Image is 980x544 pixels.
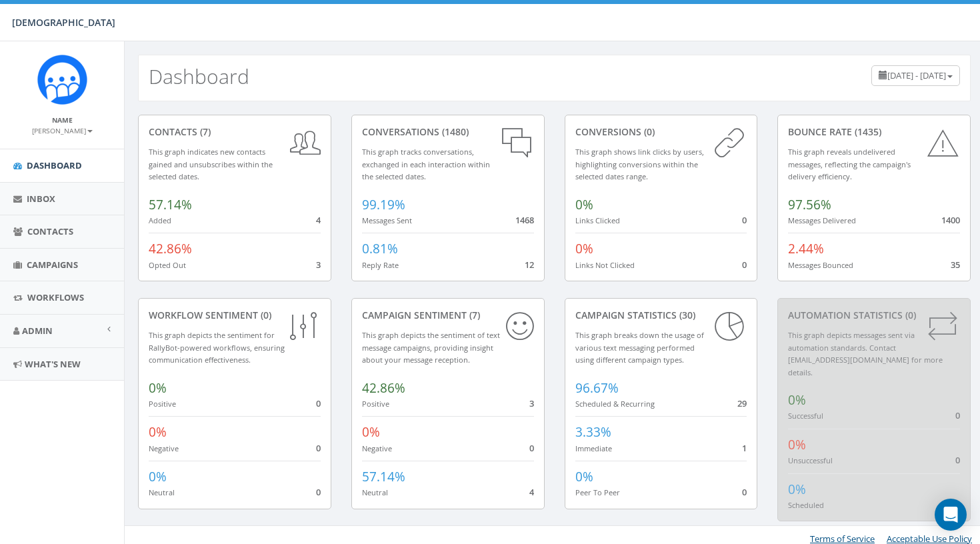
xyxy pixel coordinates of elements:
span: 0 [742,486,747,498]
small: Negative [362,443,392,453]
span: 57.14% [362,468,405,485]
span: 57.14% [149,196,192,213]
span: 29 [737,397,747,409]
small: This graph depicts the sentiment for RallyBot-powered workflows, ensuring communication effective... [149,330,285,365]
span: [DATE] - [DATE] [887,69,946,81]
small: This graph indicates new contacts gained and unsubscribes within the selected dates. [149,147,273,181]
span: 0 [742,259,747,271]
span: Admin [22,325,53,337]
span: 3 [529,397,534,409]
span: 0 [529,442,534,454]
small: Messages Sent [362,215,412,225]
span: 0 [316,486,321,498]
h2: Dashboard [149,65,249,87]
div: Automation Statistics [788,309,960,322]
div: conversations [362,125,534,139]
span: 3.33% [575,423,611,441]
span: (7) [197,125,211,138]
span: 2.44% [788,240,824,257]
small: Neutral [362,487,388,497]
small: Messages Bounced [788,260,853,270]
small: Name [52,115,73,125]
small: This graph tracks conversations, exchanged in each interaction within the selected dates. [362,147,490,181]
span: Campaigns [27,259,78,271]
img: Rally_Corp_Icon.png [37,55,87,105]
span: 1400 [941,214,960,226]
small: Messages Delivered [788,215,856,225]
a: [PERSON_NAME] [32,124,93,136]
span: 0 [742,214,747,226]
span: [DEMOGRAPHIC_DATA] [12,16,115,29]
span: Dashboard [27,159,82,171]
span: (7) [467,309,480,321]
span: 96.67% [575,379,619,397]
small: Negative [149,443,179,453]
div: Campaign Statistics [575,309,747,322]
span: (0) [903,309,916,321]
small: Added [149,215,171,225]
small: This graph depicts the sentiment of text message campaigns, providing insight about your message ... [362,330,500,365]
small: Links Clicked [575,215,620,225]
span: 3 [316,259,321,271]
small: This graph reveals undelivered messages, reflecting the campaign's delivery efficiency. [788,147,911,181]
small: Neutral [149,487,175,497]
span: 0% [575,196,593,213]
span: 0% [788,436,806,453]
span: 35 [951,259,960,271]
span: 4 [316,214,321,226]
span: Inbox [27,193,55,205]
span: 12 [525,259,534,271]
span: (0) [641,125,655,138]
span: 0% [788,391,806,409]
span: 0% [575,240,593,257]
small: Positive [149,399,176,409]
div: Bounce Rate [788,125,960,139]
span: 0% [362,423,380,441]
small: Positive [362,399,389,409]
span: (1435) [852,125,881,138]
div: contacts [149,125,321,139]
small: Opted Out [149,260,186,270]
span: What's New [25,358,81,370]
span: 42.86% [362,379,405,397]
small: Unsuccessful [788,455,833,465]
small: Links Not Clicked [575,260,635,270]
span: (1480) [439,125,469,138]
small: [PERSON_NAME] [32,126,93,135]
span: 0% [788,481,806,498]
span: 97.56% [788,196,831,213]
span: 4 [529,486,534,498]
small: This graph shows link clicks by users, highlighting conversions within the selected dates range. [575,147,704,181]
span: 0 [316,397,321,409]
small: Scheduled & Recurring [575,399,655,409]
small: Immediate [575,443,612,453]
span: 42.86% [149,240,192,257]
span: Workflows [27,291,84,303]
small: Peer To Peer [575,487,620,497]
div: conversions [575,125,747,139]
span: 0% [149,423,167,441]
span: 0% [149,379,167,397]
span: 0 [955,454,960,466]
span: 0% [575,468,593,485]
small: Scheduled [788,500,824,510]
span: 1 [742,442,747,454]
span: 99.19% [362,196,405,213]
div: Workflow Sentiment [149,309,321,322]
span: 0 [316,442,321,454]
span: (0) [258,309,271,321]
span: 0% [149,468,167,485]
small: This graph depicts messages sent via automation standards. Contact [EMAIL_ADDRESS][DOMAIN_NAME] f... [788,330,943,377]
div: Campaign Sentiment [362,309,534,322]
span: 0 [955,409,960,421]
span: Contacts [27,225,73,237]
span: 1468 [515,214,534,226]
small: This graph breaks down the usage of various text messaging performed using different campaign types. [575,330,704,365]
span: 0.81% [362,240,398,257]
div: Open Intercom Messenger [935,499,967,531]
span: (30) [677,309,695,321]
small: Successful [788,411,823,421]
small: Reply Rate [362,260,399,270]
